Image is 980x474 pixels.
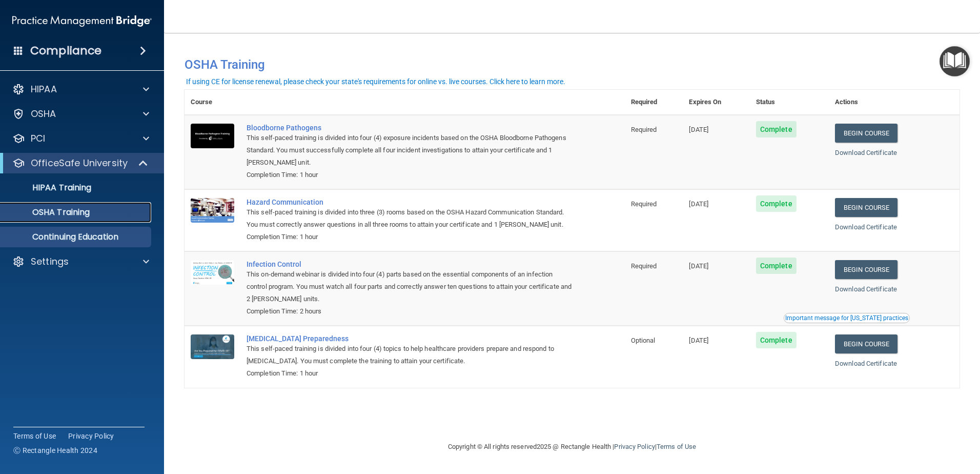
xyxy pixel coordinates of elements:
a: Begin Course [835,334,897,353]
p: Settings [31,255,69,268]
p: Continuing Education [7,232,147,242]
h4: Compliance [30,44,101,58]
a: Begin Course [835,124,897,143]
div: This self-paced training is divided into four (4) topics to help healthcare providers prepare and... [247,343,574,367]
th: Actions [829,90,959,115]
a: HIPAA [12,83,149,95]
p: OSHA Training [7,207,90,218]
span: [DATE] [689,337,708,344]
a: OSHA [12,108,149,120]
a: Hazard Communication [247,198,574,206]
div: Important message for [US_STATE] practices [785,315,908,321]
img: PMB logo [12,11,152,31]
div: Completion Time: 1 hour [247,231,574,243]
a: Infection Control [247,260,574,268]
a: Download Certificate [835,149,897,156]
a: Privacy Policy [68,431,114,441]
a: Settings [12,255,149,268]
button: If using CE for license renewal, please check your state's requirements for online vs. live cours... [185,76,567,87]
a: Privacy Policy [614,443,655,450]
a: OfficeSafe University [12,157,149,169]
button: Read this if you are a dental practitioner in the state of CA [784,313,910,323]
a: Download Certificate [835,360,897,367]
a: [MEDICAL_DATA] Preparedness [247,334,574,343]
button: Open Resource Center [940,46,970,76]
div: Completion Time: 1 hour [247,367,574,380]
div: This on-demand webinar is divided into four (4) parts based on the essential components of an inf... [247,268,574,305]
div: Completion Time: 1 hour [247,169,574,181]
a: Begin Course [835,260,897,279]
a: Begin Course [835,198,897,217]
h4: OSHA Training [185,57,959,72]
p: HIPAA Training [7,183,91,193]
a: Bloodborne Pathogens [247,124,574,132]
a: Download Certificate [835,223,897,231]
div: If using CE for license renewal, please check your state's requirements for online vs. live cours... [186,78,565,85]
th: Expires On [683,90,749,115]
span: Optional [631,337,656,344]
span: [DATE] [689,200,708,208]
p: OSHA [31,108,56,120]
a: PCI [12,132,149,145]
span: Complete [756,258,797,274]
p: PCI [31,132,45,145]
th: Required [625,90,683,115]
th: Status [750,90,829,115]
span: Complete [756,121,797,137]
div: Completion Time: 2 hours [247,305,574,318]
p: HIPAA [31,83,57,95]
span: Complete [756,195,797,212]
span: [DATE] [689,126,708,133]
span: [DATE] [689,262,708,270]
span: Ⓒ Rectangle Health 2024 [13,445,97,456]
span: Required [631,200,657,208]
div: Copyright © All rights reserved 2025 @ Rectangle Health | | [385,430,759,463]
div: This self-paced training is divided into four (4) exposure incidents based on the OSHA Bloodborne... [247,132,574,169]
th: Course [185,90,240,115]
div: This self-paced training is divided into three (3) rooms based on the OSHA Hazard Communication S... [247,206,574,231]
span: Complete [756,332,797,348]
a: Download Certificate [835,285,897,293]
a: Terms of Use [657,443,696,450]
p: OfficeSafe University [31,157,128,169]
span: Required [631,126,657,133]
a: Terms of Use [13,431,56,441]
span: Required [631,262,657,270]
